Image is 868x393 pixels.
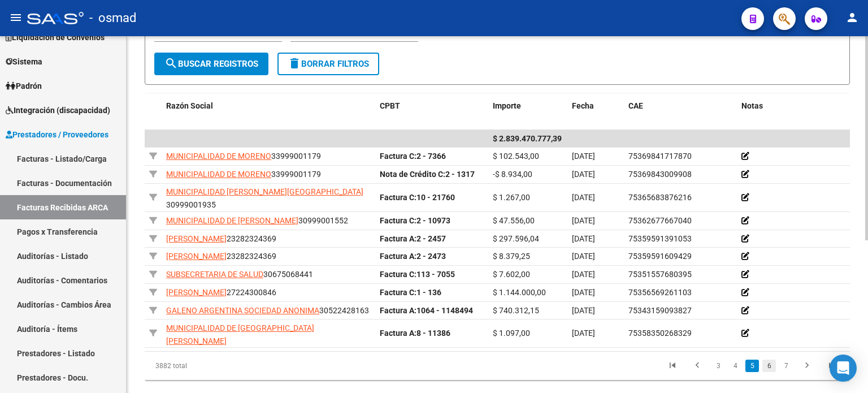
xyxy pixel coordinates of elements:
[380,329,416,338] span: Factura A:
[572,152,595,161] span: [DATE]
[166,323,314,346] span: MUNICIPALIDAD DE [GEOGRAPHIC_DATA][PERSON_NAME]
[662,360,683,372] a: go to first page
[572,170,595,179] span: [DATE]
[166,322,371,346] div: 30545681508
[493,306,539,315] span: $ 740.312,15
[572,252,595,261] span: [DATE]
[166,288,227,297] span: [PERSON_NAME]
[277,53,379,75] button: Borrar Filtros
[737,94,850,118] datatable-header-cell: Notas
[380,306,416,315] span: Factura A:
[493,234,539,243] span: $ 297.596,04
[166,252,227,261] span: [PERSON_NAME]
[375,94,488,118] datatable-header-cell: CPBT
[380,170,475,179] strong: 2 - 1317
[741,101,763,110] span: Notas
[796,360,818,372] a: go to next page
[710,356,727,375] li: page 3
[6,104,110,116] span: Integración (discapacidad)
[154,53,268,75] button: Buscar Registros
[762,360,776,372] a: 6
[628,270,692,279] span: 75351557680395
[380,170,445,179] span: Nota de Crédito C:
[380,288,441,297] strong: 1 - 136
[628,193,692,202] span: 75365683876216
[711,360,725,372] a: 3
[166,286,371,299] div: 27224300846
[493,152,539,161] span: $ 102.543,00
[380,193,455,202] strong: 10 - 21760
[166,270,263,279] span: SUBSECRETARIA DE SALUD
[166,268,371,281] div: 30675068441
[628,252,692,261] span: 75359591609429
[572,193,595,202] span: [DATE]
[628,288,692,297] span: 75356569261103
[166,168,371,181] div: 33999001179
[821,360,843,372] a: go to last page
[89,6,136,31] span: - osmad
[166,306,319,315] span: GALENO ARGENTINA SOCIEDAD ANONIMA
[493,288,546,297] span: $ 1.144.000,00
[380,193,416,202] span: Factura C:
[728,360,742,372] a: 4
[6,55,42,68] span: Sistema
[572,306,595,315] span: [DATE]
[493,170,532,179] span: -$ 8.934,00
[145,352,284,380] div: 3882 total
[380,329,450,338] strong: 8 - 11386
[166,150,371,163] div: 33999001179
[166,170,271,179] span: MUNICIPALIDAD DE MORENO
[166,216,298,225] span: MUNICIPALIDAD DE [PERSON_NAME]
[164,57,178,70] mat-icon: search
[628,152,692,161] span: 75369841717870
[778,356,795,375] li: page 7
[380,152,446,161] strong: 2 - 7366
[162,94,375,118] datatable-header-cell: Razón Social
[845,11,859,24] mat-icon: person
[166,214,371,227] div: 30999001552
[166,101,213,110] span: Razón Social
[380,252,416,261] span: Factura A:
[166,234,227,243] span: [PERSON_NAME]
[166,152,271,161] span: MUNICIPALIDAD DE MORENO
[493,329,530,338] span: $ 1.097,00
[830,355,857,382] div: Open Intercom Messenger
[628,306,692,315] span: 75343159093827
[628,101,643,110] span: CAE
[572,234,595,243] span: [DATE]
[164,59,258,69] span: Buscar Registros
[9,11,23,24] mat-icon: menu
[380,306,473,315] strong: 1064 - 1148494
[727,356,744,375] li: page 4
[380,270,455,279] strong: 113 - 7055
[166,304,371,317] div: 30522428163
[493,270,530,279] span: $ 7.602,00
[779,360,793,372] a: 7
[380,152,416,161] span: Factura C:
[572,216,595,225] span: [DATE]
[288,59,369,69] span: Borrar Filtros
[380,216,450,225] strong: 2 - 10973
[628,170,692,179] span: 75369843009908
[493,216,535,225] span: $ 47.556,00
[6,31,105,44] span: Liquidación de Convenios
[380,288,416,297] span: Factura C:
[624,94,737,118] datatable-header-cell: CAE
[380,234,446,243] strong: 2 - 2457
[288,57,301,70] mat-icon: delete
[166,250,371,263] div: 23282324369
[567,94,624,118] datatable-header-cell: Fecha
[166,185,371,209] div: 30999001935
[380,101,400,110] span: CPBT
[493,252,530,261] span: $ 8.379,25
[493,134,562,143] span: $ 2.839.470.777,39
[6,80,42,92] span: Padrón
[687,360,708,372] a: go to previous page
[572,270,595,279] span: [DATE]
[380,252,446,261] strong: 2 - 2473
[628,329,692,338] span: 75358350268329
[745,360,759,372] a: 5
[380,270,416,279] span: Factura C:
[380,234,416,243] span: Factura A:
[380,216,416,225] span: Factura C:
